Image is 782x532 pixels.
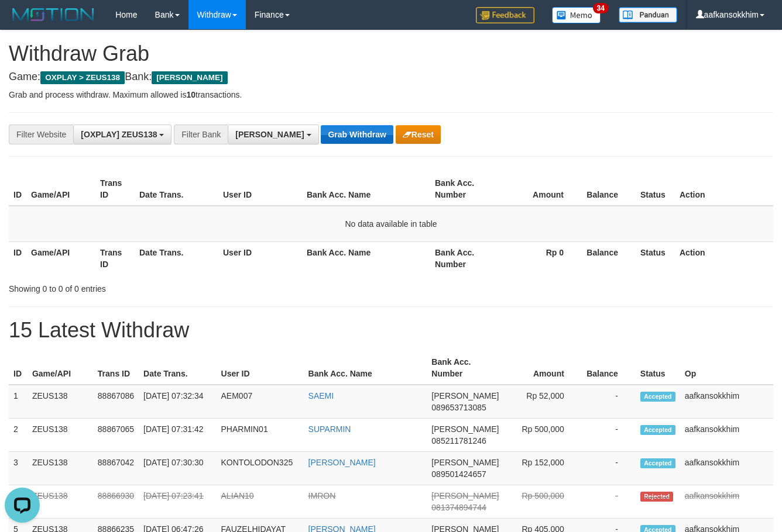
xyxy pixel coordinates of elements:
[217,485,304,519] td: ALIAN10
[139,351,216,385] th: Date Trans.
[431,503,486,512] span: Copy 081374894744 to clipboard
[95,241,135,275] th: Trans ID
[431,469,486,479] span: Copy 089501424657 to clipboard
[28,419,93,452] td: ZEUS138
[9,351,28,385] th: ID
[93,385,139,419] td: 88867086
[304,351,427,385] th: Bank Acc. Name
[499,241,581,275] th: Rp 0
[636,351,680,385] th: Status
[135,172,218,206] th: Date Trans.
[95,172,135,206] th: Trans ID
[139,385,216,419] td: [DATE] 07:32:34
[396,125,441,144] button: Reset
[93,485,139,519] td: 88866930
[28,452,93,485] td: ZEUS138
[581,241,636,275] th: Balance
[640,458,675,468] span: Accepted
[139,419,216,452] td: [DATE] 07:31:42
[680,351,773,385] th: Op
[26,172,95,206] th: Game/API
[640,425,675,435] span: Accepted
[619,7,677,23] img: panduan.png
[217,419,304,452] td: PHARMIN01
[431,436,486,445] span: Copy 085211781246 to clipboard
[218,172,302,206] th: User ID
[152,71,227,84] span: [PERSON_NAME]
[427,351,503,385] th: Bank Acc. Number
[139,485,216,519] td: [DATE] 07:23:41
[503,452,581,485] td: Rp 152,000
[9,385,28,419] td: 1
[503,385,581,419] td: Rp 52,000
[217,452,304,485] td: KONTOLODON325
[636,241,675,275] th: Status
[582,351,636,385] th: Balance
[680,385,773,419] td: aafkansokkhim
[308,491,336,500] a: IMRON
[135,241,218,275] th: Date Trans.
[9,419,28,452] td: 2
[217,385,304,419] td: AEM007
[308,458,376,467] a: [PERSON_NAME]
[9,241,26,275] th: ID
[582,452,636,485] td: -
[235,130,304,139] span: [PERSON_NAME]
[582,485,636,519] td: -
[228,125,318,144] button: [PERSON_NAME]
[675,241,773,275] th: Action
[9,125,73,144] div: Filter Website
[675,172,773,206] th: Action
[9,319,773,342] h1: 15 Latest Withdraw
[431,424,499,434] span: [PERSON_NAME]
[9,6,98,23] img: MOTION_logo.png
[308,391,334,400] a: SAEMI
[476,7,534,23] img: Feedback.jpg
[28,351,93,385] th: Game/API
[73,125,172,144] button: [OXPLAY] ZEUS138
[499,172,581,206] th: Amount
[593,3,609,13] span: 34
[9,89,773,101] p: Grab and process withdraw. Maximum allowed is transactions.
[186,90,195,99] strong: 10
[640,492,673,502] span: Rejected
[582,385,636,419] td: -
[430,172,499,206] th: Bank Acc. Number
[9,278,317,295] div: Showing 0 to 0 of 0 entries
[503,419,581,452] td: Rp 500,000
[26,241,95,275] th: Game/API
[636,172,675,206] th: Status
[431,403,486,412] span: Copy 089653713085 to clipboard
[640,392,675,402] span: Accepted
[430,241,499,275] th: Bank Acc. Number
[93,419,139,452] td: 88867065
[9,206,773,242] td: No data available in table
[40,71,125,84] span: OXPLAY > ZEUS138
[680,485,773,519] td: aafkansokkhim
[431,491,499,500] span: [PERSON_NAME]
[81,130,157,139] span: [OXPLAY] ZEUS138
[302,172,430,206] th: Bank Acc. Name
[321,125,393,144] button: Grab Withdraw
[552,7,601,23] img: Button%20Memo.svg
[582,419,636,452] td: -
[5,5,40,40] button: Open LiveChat chat widget
[503,351,581,385] th: Amount
[308,424,351,434] a: SUPARMIN
[28,385,93,419] td: ZEUS138
[302,241,430,275] th: Bank Acc. Name
[9,172,26,206] th: ID
[9,71,773,83] h4: Game: Bank:
[93,452,139,485] td: 88867042
[28,485,93,519] td: ZEUS138
[431,458,499,467] span: [PERSON_NAME]
[139,452,216,485] td: [DATE] 07:30:30
[9,452,28,485] td: 3
[431,391,499,400] span: [PERSON_NAME]
[680,419,773,452] td: aafkansokkhim
[174,125,228,144] div: Filter Bank
[217,351,304,385] th: User ID
[581,172,636,206] th: Balance
[93,351,139,385] th: Trans ID
[503,485,581,519] td: Rp 500,000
